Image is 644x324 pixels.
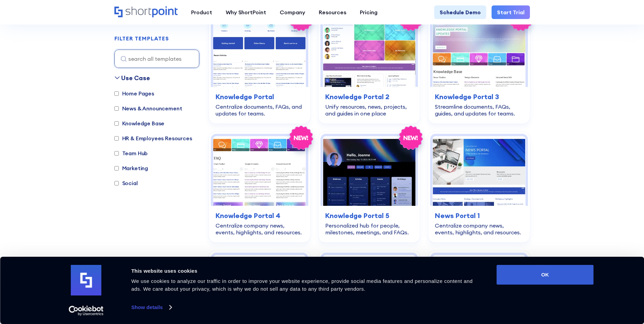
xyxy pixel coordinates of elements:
h3: Knowledge Portal 4 [216,211,303,221]
input: search all templates [114,50,199,68]
div: Pricing [360,8,378,16]
label: Home Pages [114,89,154,97]
a: Pricing [353,5,384,19]
h3: Knowledge Portal 5 [325,211,413,221]
a: Show details [131,302,171,312]
div: Product [191,8,212,16]
label: Marketing [114,164,148,172]
a: Knowledge Portal 5 – SharePoint Profile Page: Personalized hub for people, milestones, meetings, ... [318,132,420,242]
a: Home [114,6,178,18]
img: Knowledge Portal 5 – SharePoint Profile Page: Personalized hub for people, milestones, meetings, ... [323,136,416,206]
label: Knowledge Base [114,119,165,127]
img: logo [71,265,102,295]
img: Knowledge Portal 2 – SharePoint IT knowledge base Template: Unify resources, news, projects, and ... [323,17,416,87]
label: News & Announcement [114,104,182,112]
a: Usercentrics Cookiebot - opens in a new window [56,306,116,316]
div: This website uses cookies [131,267,481,275]
iframe: Chat Widget [522,245,644,324]
a: Marketing 2 – SharePoint Online Communication Site: Centralize company news, events, highlights, ... [428,132,530,242]
input: News & Announcement [114,106,119,111]
h3: Knowledge Portal 3 [435,92,523,102]
a: Knowledge Portal 3 – Best SharePoint Template For Knowledge Base: Streamline documents, FAQs, gui... [428,13,530,124]
div: Personalized hub for people, milestones, meetings, and FAQs. [325,222,413,236]
div: Unify resources, news, projects, and guides in one place [325,103,413,117]
div: Centralize company news, events, highlights, and resources. [435,222,523,236]
img: Knowledge Portal 3 – Best SharePoint Template For Knowledge Base: Streamline documents, FAQs, gui... [433,17,525,87]
input: Home Pages [114,91,119,96]
label: HR & Employees Resources [114,134,192,142]
input: Knowledge Base [114,121,119,126]
span: We use cookies to analyze our traffic in order to improve your website experience, provide social... [131,278,473,292]
a: Company [273,5,312,19]
a: Start Trial [492,5,530,19]
a: Why ShortPoint [219,5,273,19]
input: Marketing [114,166,119,170]
div: Centralize company news, events, highlights, and resources. [216,222,303,236]
a: Product [184,5,219,19]
div: Company [280,8,305,16]
div: Centralize documents, FAQs, and updates for teams. [216,103,303,117]
div: Why ShortPoint [226,8,266,16]
div: Use Case [121,73,150,83]
img: Knowledge Portal – SharePoint Knowledge Base Template: Centralize documents, FAQs, and updates fo... [213,17,306,87]
input: Social [114,181,119,185]
a: Knowledge Portal 4 – SharePoint Wiki Template: Centralize company news, events, highlights, and r... [209,132,310,242]
h3: Knowledge Portal 2 [325,92,413,102]
div: Resources [319,8,346,16]
div: Streamline documents, FAQs, guides, and updates for teams. [435,103,523,117]
h2: FILTER TEMPLATES [114,36,169,42]
img: Marketing 2 – SharePoint Online Communication Site: Centralize company news, events, highlights, ... [433,136,525,206]
h3: Knowledge Portal [216,92,303,102]
button: OK [497,265,594,285]
a: Resources [312,5,353,19]
a: Knowledge Portal – SharePoint Knowledge Base Template: Centralize documents, FAQs, and updates fo... [209,13,310,124]
input: Team Hub [114,151,119,156]
a: Knowledge Portal 2 – SharePoint IT knowledge base Template: Unify resources, news, projects, and ... [318,13,420,124]
img: Knowledge Portal 4 – SharePoint Wiki Template: Centralize company news, events, highlights, and r... [213,136,306,206]
input: HR & Employees Resources [114,136,119,141]
label: Team Hub [114,149,148,157]
label: Social [114,179,138,187]
h3: News Portal 1 [435,211,523,221]
a: Schedule Demo [434,5,486,19]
